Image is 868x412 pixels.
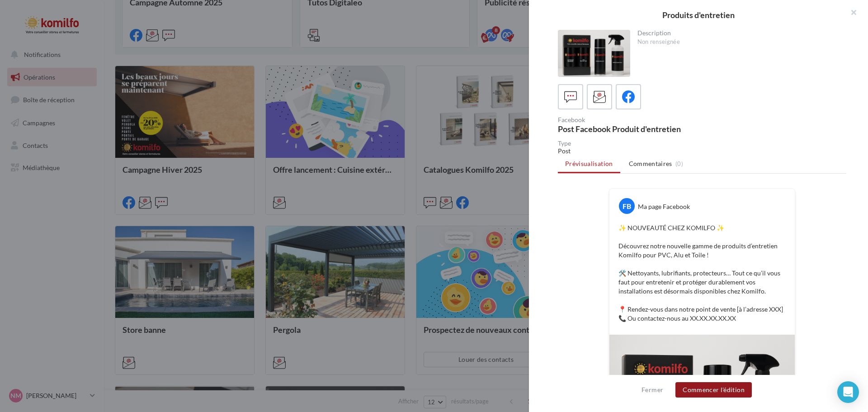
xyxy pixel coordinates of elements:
[837,381,859,403] div: Open Intercom Messenger
[543,11,854,19] div: Produits d'entretien
[638,384,667,395] button: Fermer
[637,30,840,36] div: Description
[675,382,752,398] button: Commencer l'édition
[637,38,840,46] div: Non renseignée
[558,125,698,133] div: Post Facebook Produit d'entretien
[558,147,846,156] div: Post
[618,223,786,323] p: ✨ NOUVEAUTÉ CHEZ KOMILFO ✨ Découvrez notre nouvelle gamme de produits d’entretien Komilfo pour PV...
[619,198,635,214] div: FB
[558,140,846,147] div: Type
[638,202,690,211] div: Ma page Facebook
[629,159,672,168] span: Commentaires
[675,160,683,167] span: (0)
[558,117,698,123] div: Facebook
